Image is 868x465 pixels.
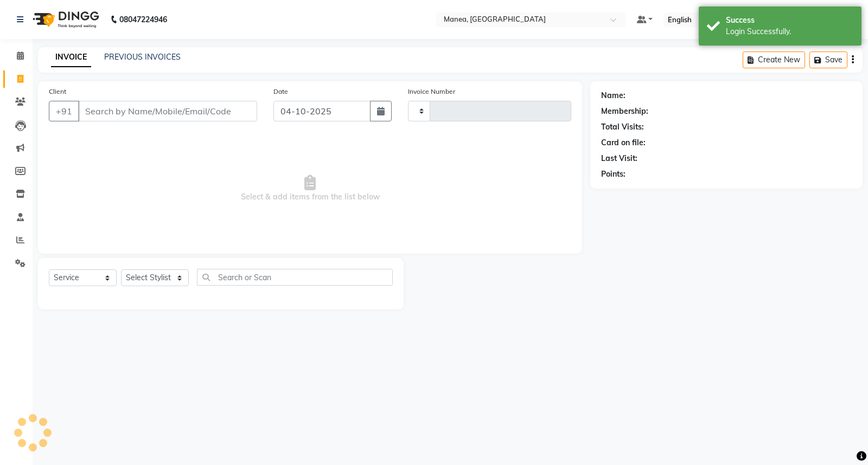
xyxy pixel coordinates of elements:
a: PREVIOUS INVOICES [104,52,181,62]
input: Search or Scan [197,269,393,286]
div: Success [726,15,853,26]
label: Client [49,87,66,96]
div: Name: [601,90,626,101]
div: Last Visit: [601,153,637,164]
label: Date [273,87,288,96]
input: Search by Name/Mobile/Email/Code [78,101,257,121]
div: Points: [601,169,626,180]
div: Total Visits: [601,121,644,133]
div: Membership: [601,106,648,117]
button: Save [809,51,847,68]
a: INVOICE [51,48,91,67]
div: Login Successfully. [726,26,853,37]
b: 08047224946 [119,4,167,35]
span: Select & add items from the list below [49,134,571,243]
button: Create New [743,51,805,68]
button: +91 [49,101,79,121]
img: logo [28,4,102,35]
label: Invoice Number [408,87,455,96]
div: Card on file: [601,137,646,148]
